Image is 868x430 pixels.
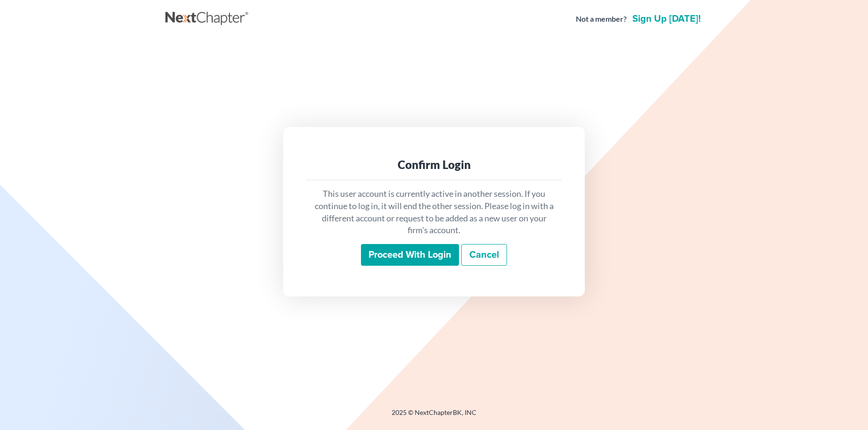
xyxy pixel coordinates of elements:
strong: Not a member? [576,14,627,25]
p: This user account is currently active in another session. If you continue to log in, it will end ... [313,188,555,236]
a: Sign up [DATE]! [631,14,703,24]
div: 2025 © NextChapterBK, INC [165,408,703,425]
a: Cancel [461,244,507,266]
div: Confirm Login [313,157,555,172]
input: Proceed with login [361,244,459,266]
